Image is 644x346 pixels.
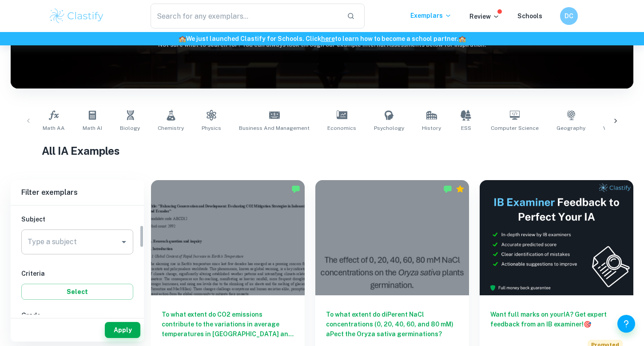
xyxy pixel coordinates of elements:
[83,124,102,132] span: Math AI
[21,310,133,320] h6: Grade
[179,35,186,42] span: 🏫
[42,143,602,159] h1: All IA Examples
[48,7,105,25] img: Clastify logo
[21,284,133,300] button: Select
[120,124,140,132] span: Biology
[557,124,585,132] span: Geography
[461,124,471,132] span: ESS
[491,124,539,132] span: Computer Science
[490,310,623,329] h6: Want full marks on your IA ? Get expert feedback from an IB examiner!
[321,35,335,42] a: here
[162,310,294,339] h6: To what extent do CO2 emissions contribute to the variations in average temperatures in [GEOGRAPH...
[469,12,500,21] p: Review
[291,185,300,193] img: Marked
[151,4,340,28] input: Search for any exemplars...
[158,124,184,132] span: Chemistry
[43,124,65,132] span: Math AA
[105,322,140,338] button: Apply
[326,310,458,339] h6: To what extent do diPerent NaCl concentrations (0, 20, 40, 60, and 80 mM) aPect the Oryza sativa ...
[443,185,452,193] img: Marked
[584,321,591,328] span: 🎯
[560,7,578,25] button: DC
[239,124,310,132] span: Business and Management
[480,180,633,295] img: Thumbnail
[11,180,144,205] h6: Filter exemplars
[617,315,635,333] button: Help and Feedback
[422,124,441,132] span: History
[118,236,130,248] button: Open
[327,124,356,132] span: Economics
[564,11,574,21] h6: DC
[202,124,221,132] span: Physics
[456,185,465,193] div: Premium
[374,124,404,132] span: Psychology
[458,35,466,42] span: 🏫
[21,269,133,278] h6: Criteria
[517,12,542,20] a: Schools
[21,214,133,224] h6: Subject
[2,34,642,44] h6: We just launched Clastify for Schools. Click to learn how to become a school partner.
[410,11,452,20] p: Exemplars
